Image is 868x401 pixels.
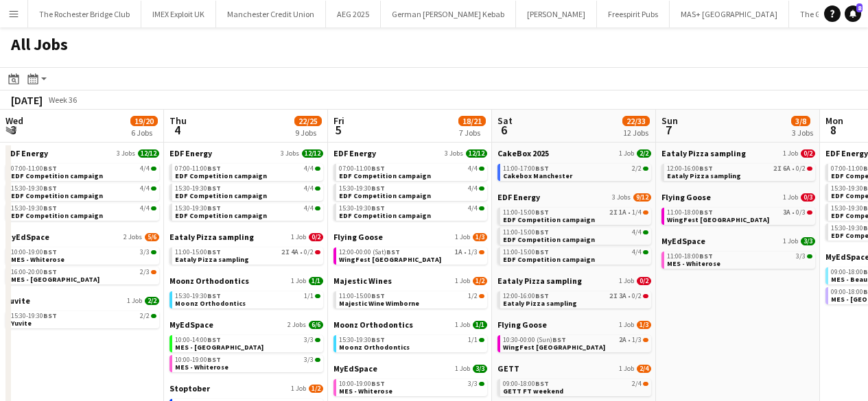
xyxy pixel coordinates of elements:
[661,236,815,246] a: MyEdSpace1 Job3/3
[371,204,385,212] span: BST
[169,383,210,393] span: Stoptober
[117,149,135,158] span: 3 Jobs
[333,363,377,374] span: MyEdSpace
[175,184,320,199] a: 15:30-19:30BST4/4EDF Competition campaign
[535,379,549,388] span: BST
[497,114,513,127] span: Sat
[339,299,419,308] span: Majestic Wine Wimborne
[445,149,463,158] span: 3 Jobs
[11,313,57,319] span: 15:30-19:30
[619,209,626,216] span: 1A
[473,365,487,373] span: 3/3
[175,185,221,192] span: 15:30-19:30
[326,1,381,27] button: AEG 2025
[333,232,487,242] a: Flying Goose1 Job1/3
[5,295,159,331] div: Yuvite1 Job2/215:30-19:30BST2/2Yuvite
[207,291,221,300] span: BST
[386,247,400,256] span: BST
[503,343,605,352] span: WingFest Bristol
[333,276,487,319] div: Majestic Wines1 Job1/211:00-15:00BST1/2Majestic Wine Wimborne
[339,335,484,351] a: 15:30-19:30BST1/1Moonz Orthodontics
[497,192,540,202] span: EDF Energy
[497,148,651,192] div: CakeBox 20251 Job2/211:00-17:00BST2/2Cakebox Manchester
[535,247,549,256] span: BST
[175,204,320,219] a: 15:30-19:30BST4/4EDF Competition campaign
[801,237,815,245] span: 3/3
[632,209,642,216] span: 1/4
[497,319,651,363] div: Flying Goose1 Job1/310:30-00:00 (Sun)BST2A•1/3WingFest [GEOGRAPHIC_DATA]
[140,205,150,212] span: 4/4
[661,114,678,127] span: Sun
[175,343,263,352] span: MES - Reading Town Centre
[309,233,323,241] span: 0/2
[138,149,159,158] span: 12/12
[497,276,582,286] span: Eataly Pizza sampling
[140,249,150,256] span: 3/3
[5,232,159,295] div: MyEdSpace2 Jobs5/610:00-19:00BST3/3MES - Whiterose16:00-20:00BST2/3MES - [GEOGRAPHIC_DATA]
[302,149,323,158] span: 12/12
[175,171,267,180] span: EDF Competition campaign
[175,363,228,372] span: MES - Whiterose
[175,164,320,180] a: 07:00-11:00BST4/4EDF Competition campaign
[169,148,323,158] a: EDF Energy3 Jobs12/12
[175,249,320,256] div: •
[497,363,651,374] a: GETT1 Job2/4
[503,379,648,395] a: 09:00-18:00BST2/4GETT FT weekend
[825,148,868,158] span: EDF Energy
[175,356,221,363] span: 10:00-19:00
[333,319,413,330] span: Moonz Orthodontics
[497,276,651,286] a: Eataly Pizza sampling1 Job0/2
[468,293,478,300] span: 1/2
[796,165,806,172] span: 0/2
[503,215,595,224] span: EDF Competition campaign
[291,233,306,241] span: 1 Job
[43,184,57,193] span: BST
[175,337,221,343] span: 10:00-14:00
[11,205,57,212] span: 15:30-19:30
[5,148,159,232] div: EDF Energy3 Jobs12/1207:00-11:00BST4/4EDF Competition campaign15:30-19:30BST4/4EDF Competition ca...
[503,293,648,300] div: •
[43,164,57,173] span: BST
[612,193,631,202] span: 3 Jobs
[333,148,487,158] a: EDF Energy3 Jobs12/12
[535,291,549,300] span: BST
[175,355,320,371] a: 10:00-19:00BST3/3MES - Whiterose
[291,249,298,256] span: 4A
[535,228,549,236] span: BST
[339,255,441,264] span: WingFest Bristol
[667,209,812,216] div: •
[339,293,385,300] span: 11:00-15:00
[169,114,187,127] span: Thu
[503,299,577,308] span: Eataly Pizza sampling
[43,267,57,276] span: BST
[637,321,651,329] span: 1/3
[145,233,159,241] span: 5/6
[304,165,314,172] span: 4/4
[175,191,267,200] span: EDF Competition campaign
[667,259,720,268] span: MES - Whiterose
[516,1,597,27] button: [PERSON_NAME]
[503,209,648,216] div: •
[845,5,861,22] a: 8
[339,249,484,256] div: •
[773,165,782,172] span: 2I
[637,365,651,373] span: 2/4
[503,208,648,223] a: 11:00-15:00BST2I1A•1/4EDF Competition campaign
[216,1,326,27] button: Manchester Credit Union
[5,148,159,158] a: EDF Energy3 Jobs12/12
[339,204,484,219] a: 15:30-19:30BST4/4EDF Competition campaign
[632,249,642,256] span: 4/4
[667,171,741,180] span: Eataly Pizza sampling
[169,276,249,286] span: Moonz Orthodontics
[473,277,487,285] span: 1/2
[503,249,549,256] span: 11:00-15:00
[304,356,314,363] span: 3/3
[175,293,221,300] span: 15:30-19:30
[796,209,806,216] span: 0/3
[637,149,651,158] span: 2/2
[309,385,323,393] span: 1/2
[169,276,323,286] a: Moonz Orthodontics1 Job1/1
[783,193,798,202] span: 1 Job
[468,165,478,172] span: 4/4
[339,387,392,396] span: MES - Whiterose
